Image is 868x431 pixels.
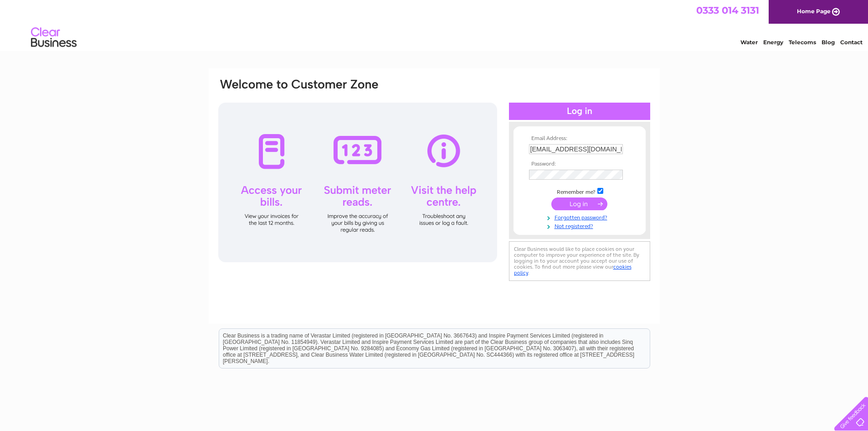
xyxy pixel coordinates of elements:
[696,5,759,16] a: 0333 014 3131
[789,39,816,46] a: Telecoms
[31,24,77,52] img: logo.png
[740,39,758,46] a: Water
[529,213,632,221] a: Forgotten password?
[551,197,607,210] input: Submit
[529,221,632,230] a: Not registered?
[763,39,783,46] a: Energy
[840,39,863,46] a: Contact
[822,39,835,46] a: Blog
[527,187,632,196] td: Remember me?
[509,241,650,281] div: Clear Business would like to place cookies on your computer to improve your experience of the sit...
[219,5,650,44] div: Clear Business is a trading name of Verastar Limited (registered in [GEOGRAPHIC_DATA] No. 3667643...
[527,135,632,142] th: Email Address:
[514,264,632,276] a: cookies policy
[527,161,632,167] th: Password:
